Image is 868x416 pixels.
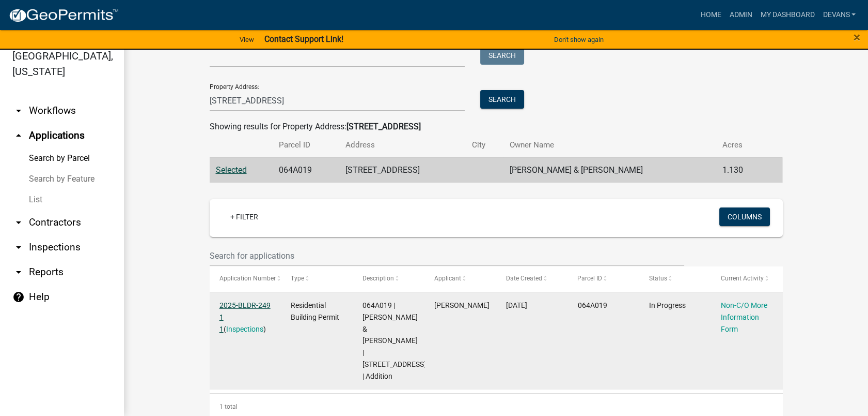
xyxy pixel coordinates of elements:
[496,266,568,291] datatable-header-cell: Date Created
[12,216,25,229] i: arrow_drop_down
[264,34,343,44] strong: Contact Support Link!
[362,301,426,380] span: 064A019 | JEWERS JOHN & LISA | 119 REIDS RD | Addition
[339,133,466,157] th: Address
[210,245,685,266] input: Search for applications
[219,275,276,282] span: Application Number
[721,301,767,333] a: Non-C/O More Information Form
[649,275,667,282] span: Status
[219,300,271,335] div: ( )
[339,157,466,183] td: [STREET_ADDRESS]
[291,301,339,321] span: Residential Building Permit
[721,275,764,282] span: Current Activity
[12,266,25,278] i: arrow_drop_down
[503,133,716,157] th: Owner Name
[12,291,25,303] i: help
[434,275,461,282] span: Applicant
[756,5,818,25] a: My Dashboard
[222,207,266,226] a: + Filter
[291,275,304,282] span: Type
[219,301,271,333] a: 2025-BLDR-249 1 1
[567,266,639,291] datatable-header-cell: Parcel ID
[696,5,725,25] a: Home
[480,90,524,109] button: Search
[434,301,490,309] span: Greg Gober
[353,266,424,291] datatable-header-cell: Description
[854,31,860,43] button: Close
[466,133,503,157] th: City
[639,266,711,291] datatable-header-cell: Status
[818,5,860,25] a: devans
[281,266,353,291] datatable-header-cell: Type
[649,301,686,309] span: In Progress
[480,46,524,65] button: Search
[362,275,394,282] span: Description
[210,266,281,291] datatable-header-cell: Application Number
[12,105,25,117] i: arrow_drop_down
[273,133,339,157] th: Parcel ID
[506,301,527,309] span: 08/20/2025
[716,133,764,157] th: Acres
[210,121,783,133] div: Showing results for Property Address:
[506,275,542,282] span: Date Created
[235,31,258,48] a: View
[711,266,783,291] datatable-header-cell: Current Activity
[12,129,25,142] i: arrow_drop_up
[854,30,860,44] span: ×
[577,275,602,282] span: Parcel ID
[503,157,716,183] td: [PERSON_NAME] & [PERSON_NAME]
[273,157,339,183] td: 064A019
[12,241,25,254] i: arrow_drop_down
[226,325,263,333] a: Inspections
[716,157,764,183] td: 1.130
[725,5,756,25] a: Admin
[550,31,608,48] button: Don't show again
[719,207,770,226] button: Columns
[346,122,421,131] strong: [STREET_ADDRESS]
[216,165,247,175] a: Selected
[424,266,496,291] datatable-header-cell: Applicant
[577,301,607,309] span: 064A019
